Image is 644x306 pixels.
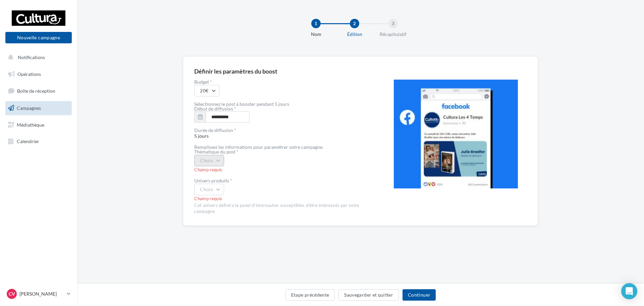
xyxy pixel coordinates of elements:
span: Opérations [17,71,41,77]
div: Durée de diffusion * [194,128,372,133]
p: [PERSON_NAME] [19,291,64,297]
div: Récapitulatif [372,31,415,38]
div: 3 [388,19,398,28]
label: Budget * [194,80,372,84]
button: Nouvelle campagne [5,32,72,43]
div: Univers produits * [194,178,372,183]
div: Cet univers définira le panel d'internautes susceptibles d'être intéressés par votre campagne [194,203,372,215]
a: CV [PERSON_NAME] [5,288,72,300]
button: Choix [194,155,224,166]
span: Médiathèque [17,122,44,127]
span: 5 jours [194,128,372,139]
div: Sélectionnez le post à booster pendant 5 jours [194,102,372,106]
button: Sauvegarder et quitter [338,289,399,301]
a: Campagnes [4,101,73,115]
a: Boîte de réception [4,84,73,98]
span: Notifications [18,54,45,60]
span: Boîte de réception [17,88,55,94]
div: Open Intercom Messenger [621,283,637,299]
img: operation-preview [394,80,518,188]
button: Choix [194,184,224,195]
div: Nom [294,31,337,38]
span: Campagnes [17,105,41,111]
a: Opérations [4,67,73,81]
button: Continuer [402,289,436,301]
span: Calendrier [17,138,39,144]
button: 20€ [194,85,219,96]
div: Remplissez les informations pour paramétrer votre campagne. [194,145,372,149]
div: 1 [311,19,321,28]
div: 2 [350,19,359,28]
div: Champ requis [194,196,372,202]
div: Édition [333,31,376,38]
a: Médiathèque [4,118,73,132]
span: CV [9,291,15,297]
button: Notifications [4,50,70,64]
div: Champ requis [194,167,372,173]
div: Définir les paramètres du boost [194,68,277,74]
a: Calendrier [4,134,73,148]
div: Thématique du post * [194,149,372,154]
label: Début de diffusion * [194,106,236,111]
button: Etape précédente [285,289,335,301]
